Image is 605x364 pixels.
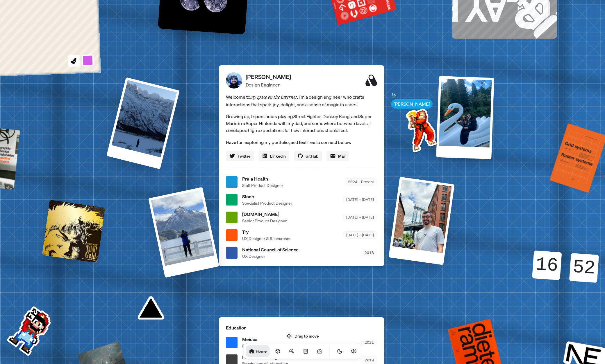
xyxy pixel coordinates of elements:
[242,253,299,259] span: UX Designer
[391,100,449,158] img: Profile example
[246,345,270,357] a: Home
[242,218,287,224] span: Senior Product Designer
[226,151,254,161] a: Twitter
[306,153,318,159] span: GitHub
[361,249,377,256] div: 2018
[348,345,359,357] button: Toggle Audio
[361,339,377,346] div: 2021
[226,113,377,134] p: Growing up, I spent hours playing Street Fighter, Donkey Kong, and Super Mario in a Super Nintend...
[343,196,377,203] div: [DATE] – [DATE]
[250,94,299,100] em: my space on the internet.
[226,72,242,89] img: Profile Picture
[242,200,292,206] span: Specialist Product Designer
[242,182,283,188] span: Staff Product Designer
[246,73,291,81] p: [PERSON_NAME]
[242,246,299,253] span: National Council of Science
[242,175,283,182] span: Praia Health
[334,345,345,357] button: Toggle Theme
[338,153,345,159] span: Mail
[343,231,377,239] div: [DATE] – [DATE]
[361,356,377,364] div: 2019
[246,81,291,88] p: Design Engineer
[226,324,377,331] p: Education
[242,235,291,242] span: UX Designer & Researcher
[343,214,377,221] div: [DATE] – [DATE]
[326,151,349,161] a: Mail
[242,228,291,235] span: Try
[345,178,377,185] div: 2024 – Present
[242,211,287,218] span: [DOMAIN_NAME]
[238,153,250,159] span: Twitter
[258,151,289,161] a: Linkedin
[242,193,292,200] span: Stone
[226,93,377,108] span: Welcome to I'm a design engineer who crafts interactions that spark joy, delight, and a sense of ...
[256,348,267,354] h1: Home
[226,138,377,146] p: Have fun exploring my portfolio, and feel free to connect below.
[270,153,286,159] span: Linkedin
[294,151,322,161] a: GitHub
